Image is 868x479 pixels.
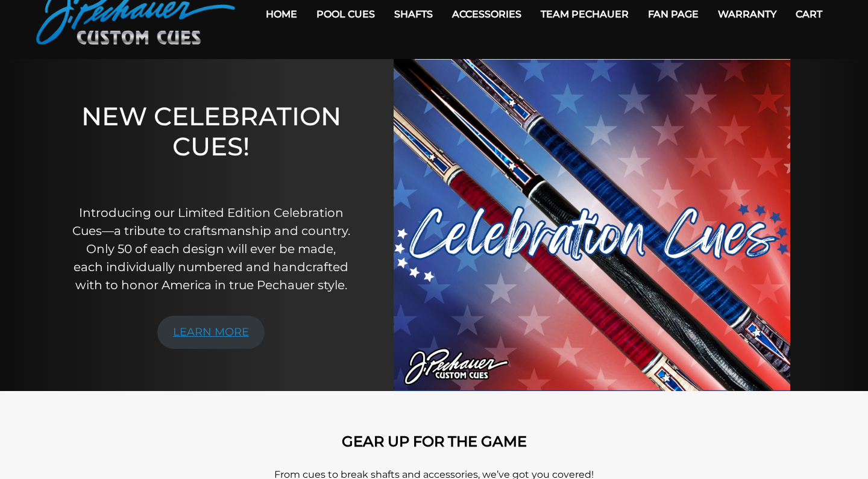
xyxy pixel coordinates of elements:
h1: NEW CELEBRATION CUES! [71,101,351,187]
strong: GEAR UP FOR THE GAME [342,433,527,450]
p: Introducing our Limited Edition Celebration Cues—a tribute to craftsmanship and country. Only 50 ... [71,204,351,294]
a: LEARN MORE [157,316,265,349]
